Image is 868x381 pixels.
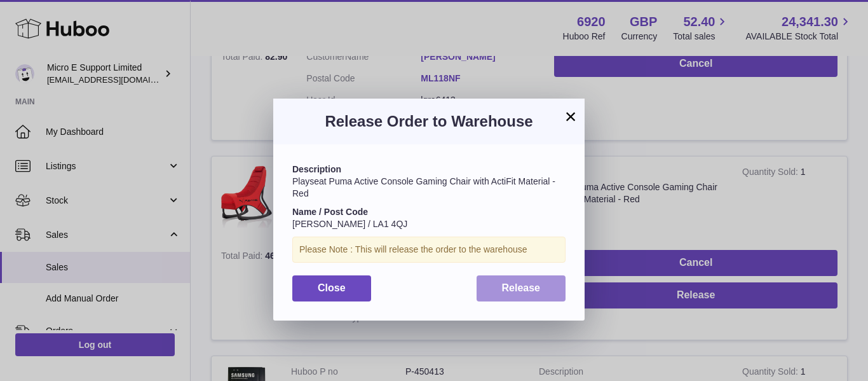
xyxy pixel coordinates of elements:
strong: Name / Post Code [292,207,368,217]
span: Release [502,282,541,293]
h3: Release Order to Warehouse [292,111,566,132]
strong: Description [292,164,341,174]
span: Close [318,282,346,293]
span: [PERSON_NAME] / LA1 4QJ [292,219,407,229]
div: Please Note : This will release the order to the warehouse [292,237,566,263]
button: Release [477,275,566,301]
button: Close [292,275,371,301]
span: Playseat Puma Active Console Gaming Chair with ActiFit Material - Red [292,176,555,198]
button: × [563,109,578,124]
